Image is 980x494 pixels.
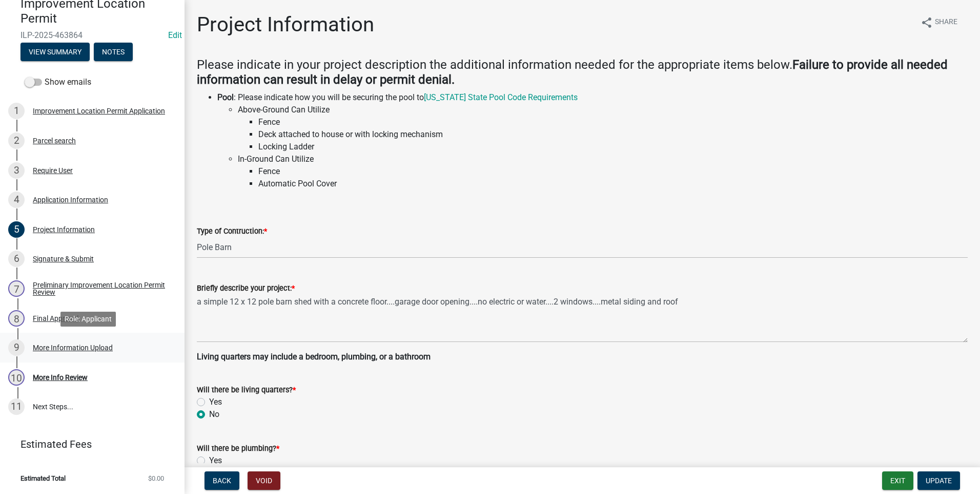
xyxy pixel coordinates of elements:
div: Signature & Submit [33,255,94,262]
label: Will there be living quarters? [197,387,296,394]
li: Automatic Pool Cover [258,178,968,190]
label: Show emails [25,76,91,88]
button: Exit [882,471,913,490]
li: Deck attached to house or with locking mechanism [258,128,968,141]
button: Notes [94,43,133,61]
a: Edit [168,30,182,40]
div: 4 [8,192,25,208]
div: 1 [8,103,25,119]
div: 8 [8,310,25,327]
div: 2 [8,132,25,149]
strong: Pool [217,92,234,102]
li: Fence [258,165,968,178]
li: Fence [258,116,968,128]
wm-modal-confirm: Edit Application Number [168,30,182,40]
div: Project Information [33,226,95,233]
div: 9 [8,339,25,356]
button: Back [205,471,239,490]
div: Improvement Location Permit Application [33,107,165,115]
div: More Info Review [33,374,88,381]
label: No [209,408,219,421]
div: Application Information [33,196,108,203]
span: Share [935,16,957,29]
button: View Summary [21,43,90,61]
div: 3 [8,162,25,179]
label: Yes [209,454,222,467]
a: [US_STATE] State Pool Code Requirements [424,92,578,102]
i: share [921,16,933,29]
div: Final Approval [33,315,78,322]
wm-modal-confirm: Notes [94,48,133,56]
div: 6 [8,251,25,267]
label: Yes [209,396,222,408]
span: $0.00 [148,475,164,482]
wm-modal-confirm: Summary [21,48,90,56]
button: Void [248,471,280,490]
span: Update [926,477,952,485]
li: Locking Ladder [258,141,968,153]
label: Type of Contruction: [197,228,267,235]
div: More Information Upload [33,344,113,351]
li: : Please indicate how you will be securing the pool to [217,91,968,190]
div: Role: Applicant [60,312,116,327]
label: Briefly describe your project: [197,285,295,292]
li: In-Ground Can Utilize [238,153,968,190]
label: Will there be plumbing? [197,445,279,452]
div: 7 [8,280,25,297]
h4: Please indicate in your project description the additional information needed for the appropriate... [197,58,968,87]
strong: Failure to provide all needed information can result in delay or permit denial. [197,58,948,87]
div: Parcel search [33,137,76,144]
span: Back [213,477,231,485]
div: 11 [8,398,25,415]
div: 10 [8,369,25,386]
h1: Project Information [197,12,374,37]
div: Require User [33,167,73,174]
button: shareShare [912,12,966,32]
button: Update [917,471,960,490]
div: 5 [8,221,25,238]
span: Estimated Total [21,475,66,482]
div: Preliminary Improvement Location Permit Review [33,281,168,296]
span: ILP-2025-463864 [21,30,164,40]
strong: Living quarters may include a bedroom, plumbing, or a bathroom [197,352,431,362]
a: Estimated Fees [8,434,168,454]
li: Above-Ground Can Utilize [238,104,968,153]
